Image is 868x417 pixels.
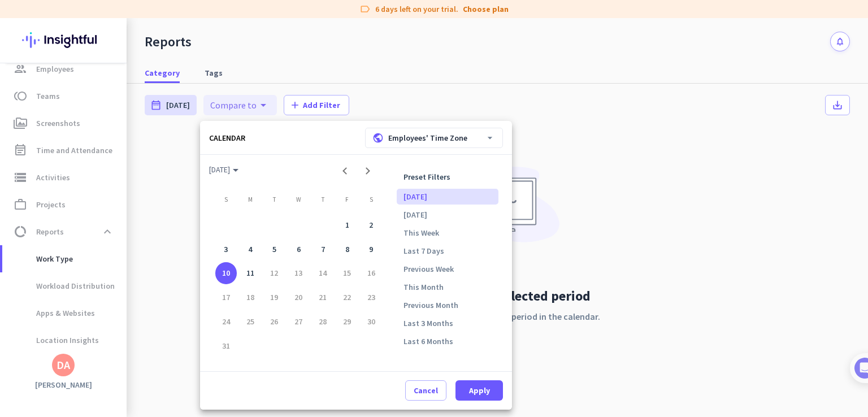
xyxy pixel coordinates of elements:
div: 6 [288,238,310,260]
div: 24 [215,311,237,333]
div: 9 [361,238,383,260]
th: Friday [335,196,359,208]
td: August 25, 2025 [238,310,262,334]
div: 27 [288,311,310,333]
td: August 22, 2025 [335,285,359,310]
td: August 18, 2025 [238,285,262,310]
div: 5 [263,238,285,260]
button: Messages [57,338,113,383]
td: August 14, 2025 [311,261,335,285]
td: August 23, 2025 [359,285,383,310]
button: Help [113,338,170,383]
div: You're just a few steps away from completing the essential app setup [16,84,210,111]
th: Wednesday [287,196,311,208]
div: It's time to add your employees! This is crucial since Insightful will start collecting their act... [44,215,197,263]
td: August 24, 2025 [214,310,238,334]
td: August 2, 2025 [359,212,383,237]
td: August 4, 2025 [238,237,262,261]
td: August 7, 2025 [311,237,335,261]
span: Help [132,366,150,374]
div: 3 [215,238,237,260]
td: August 27, 2025 [287,310,311,334]
td: August 17, 2025 [214,285,238,310]
button: Apply [455,380,503,401]
button: Previous month [333,159,356,182]
li: [DATE] [397,207,498,223]
div: 16 [361,262,383,284]
td: August 1, 2025 [335,212,359,237]
td: August 29, 2025 [335,310,359,334]
th: Monday [238,196,262,208]
div: 4 [239,238,261,260]
div: 2Initial tracking settings and how to edit them [21,322,205,348]
i: public [372,132,384,144]
th: Tuesday [262,196,287,208]
td: August 8, 2025 [335,237,359,261]
div: 🎊 Welcome to Insightful! 🎊 [16,44,210,84]
td: August 30, 2025 [359,310,383,334]
td: August 9, 2025 [359,237,383,261]
li: This Week [397,225,498,241]
span: [DATE] [209,164,238,175]
li: Previous Week [397,261,498,277]
td: August 21, 2025 [311,285,335,310]
span: Messages [66,366,105,374]
div: 18 [239,286,261,309]
div: 29 [336,311,358,333]
td: August 11, 2025 [238,261,262,285]
div: 19 [263,286,285,309]
img: Profile image for Tamara [40,118,58,136]
td: August 10, 2025 [214,261,238,285]
div: 13 [288,262,310,284]
td: August 15, 2025 [335,261,359,285]
div: 7 [312,238,334,260]
td: August 3, 2025 [214,237,238,261]
td: August 19, 2025 [262,285,287,310]
div: 17 [215,286,237,309]
td: August 20, 2025 [287,285,311,310]
button: Add your employees [44,272,153,294]
span: Tasks [185,366,210,374]
div: 21 [312,286,334,309]
p: 4 steps [11,149,40,160]
div: 8 [336,238,358,260]
div: 1 [336,214,358,236]
div: 2 [361,214,383,236]
th: Thursday [311,196,335,208]
div: 25 [239,311,261,333]
li: Last 7 Days [397,243,498,259]
td: August 13, 2025 [287,261,311,285]
div: 1Add employees [21,193,205,211]
div: [PERSON_NAME] from Insightful [63,121,186,133]
li: Previous Month [397,297,498,313]
span: Apply [469,385,490,396]
div: 30 [361,311,383,333]
div: 31 [215,335,237,357]
div: 11 [239,262,261,284]
button: Choose month and year [205,159,243,180]
span: Cancel [414,385,438,396]
td: August 5, 2025 [262,237,287,261]
th: Saturday [359,196,383,208]
div: 15 [336,262,358,284]
div: 23 [361,286,383,309]
span: Home [16,366,40,374]
td: August 12, 2025 [262,261,287,285]
div: Add employees [44,197,192,208]
h1: Tasks [96,5,132,24]
button: Tasks [170,338,226,383]
div: 22 [336,286,358,309]
div: 12 [263,262,285,284]
td: August 31, 2025 [214,334,238,358]
li: [DATE] [397,189,498,205]
div: Employees' Time Zone [372,132,467,144]
div: 10 [215,262,237,284]
td: August 16, 2025 [359,261,383,285]
p: About 10 minutes [144,149,215,160]
li: Last 3 Months [397,315,498,331]
li: This Month [397,279,498,295]
td: August 26, 2025 [262,310,287,334]
div: Close [198,5,219,25]
div: 20 [288,286,310,309]
p: Preset Filters [397,168,498,185]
